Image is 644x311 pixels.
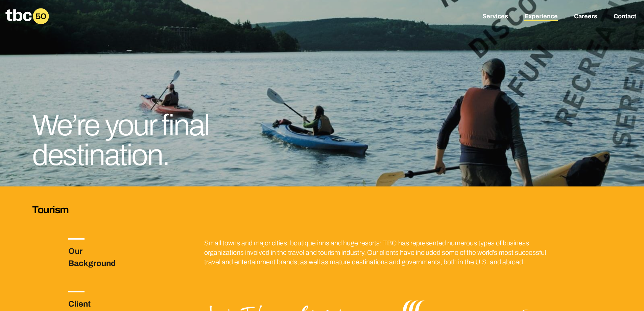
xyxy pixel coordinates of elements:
a: Careers [574,13,597,21]
p: Small towns and major cities, boutique inns and huge resorts: TBC has represented numerous types ... [204,238,557,267]
a: Contact [614,13,636,21]
a: Homepage [5,8,49,24]
h3: Our Background [68,245,133,269]
a: Experience [524,13,558,21]
a: Services [482,13,508,21]
h3: Tourism [32,203,612,217]
h1: We’re your final destination. [32,111,292,170]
